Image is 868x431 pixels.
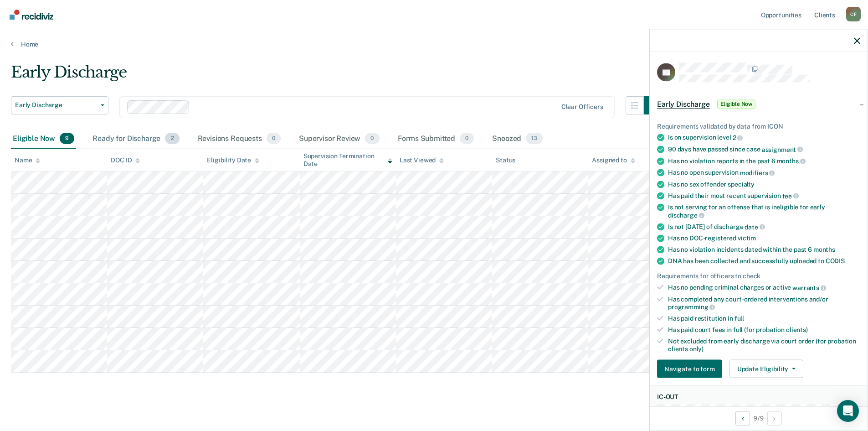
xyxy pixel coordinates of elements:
[297,129,381,149] div: Supervisor Review
[668,203,860,219] div: Is not serving for an offense that is ineligible for early
[740,169,775,176] span: modifiers
[846,7,861,21] div: C F
[813,246,835,253] span: months
[745,223,765,230] span: date
[165,133,179,145] span: 2
[738,234,756,242] span: victim
[657,360,722,378] button: Navigate to form
[826,257,845,265] span: CODIS
[396,129,476,149] div: Forms Submitted
[668,234,860,242] div: Has no DOC-registered
[786,326,808,333] span: clients)
[657,272,860,280] div: Requirements for officers to check
[10,10,53,20] img: Recidiviz
[729,360,803,378] button: Update Eligibility
[767,411,782,426] button: Next Opportunity
[728,180,755,187] span: specialty
[592,156,635,164] div: Assigned to
[657,122,860,130] div: Requirements validated by data from ICON
[365,133,379,145] span: 0
[668,223,860,231] div: Is not [DATE] of discharge
[733,134,743,141] span: 2
[734,315,744,322] span: full
[650,89,868,119] div: Early DischargeEligible Now
[668,180,860,188] div: Has no sex offender
[668,192,860,200] div: Has paid their most recent supervision
[792,284,826,291] span: warrants
[111,156,140,164] div: DOC ID
[15,156,40,164] div: Name
[668,337,860,353] div: Not excluded from early discharge via court order (for probation clients
[60,133,74,145] span: 9
[657,393,860,401] dt: IC-OUT
[11,63,662,89] div: Early Discharge
[668,134,860,142] div: Is on supervision level
[11,129,76,149] div: Eligible Now
[15,101,97,109] span: Early Discharge
[668,326,860,333] div: Has paid court fees in full (for probation
[526,133,543,145] span: 13
[400,156,444,164] div: Last Viewed
[496,156,515,164] div: Status
[837,400,859,422] div: Open Intercom Messenger
[846,7,861,21] button: Profile dropdown button
[303,152,392,168] div: Supervision Termination Date
[668,157,860,165] div: Has no violation reports in the past 6
[668,315,860,322] div: Has paid restitution in
[668,284,860,292] div: Has no pending criminal charges or active
[735,411,750,426] button: Previous Opportunity
[207,156,259,164] div: Eligibility Date
[762,145,803,153] span: assignment
[777,157,806,165] span: months
[490,129,544,149] div: Snoozed
[668,169,860,177] div: Has no open supervision
[657,360,726,378] a: Navigate to form link
[91,129,181,149] div: Ready for Discharge
[668,303,715,311] span: programming
[717,99,756,109] span: Eligible Now
[668,211,704,218] span: discharge
[668,257,860,265] div: DNA has been collected and successfully uploaded to
[196,129,282,149] div: Revisions Requests
[668,145,860,153] div: 90 days have passed since case
[668,295,860,311] div: Has completed any court-ordered interventions and/or
[668,246,860,254] div: Has no violation incidents dated within the past 6
[650,406,868,430] div: 9 / 9
[689,345,704,352] span: only)
[11,40,857,48] a: Home
[460,133,474,145] span: 0
[657,99,710,109] span: Early Discharge
[561,103,603,111] div: Clear officers
[782,192,799,199] span: fee
[267,133,281,145] span: 0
